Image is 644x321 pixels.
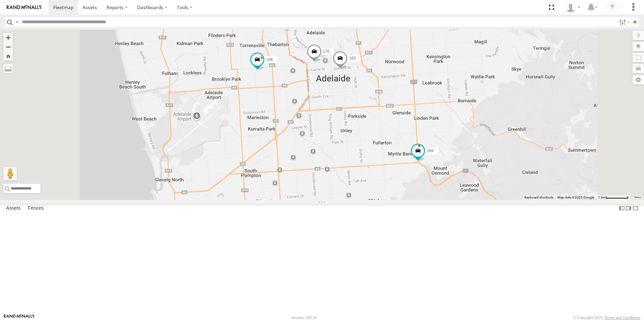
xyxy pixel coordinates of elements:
[266,57,273,62] span: 166
[596,195,631,200] button: Map Scale: 1 km per 64 pixels
[3,33,13,42] button: Zoom in
[557,195,594,199] span: Map data ©2025 Google
[618,204,625,213] label: Dock Summary Table to the Left
[3,167,17,180] button: Drag Pegman onto the map to open Street View
[323,49,330,54] span: 176
[3,51,13,61] button: Zoom Home
[3,64,13,73] label: Measure
[573,316,640,320] div: © Copyright 2025 -
[25,204,47,213] label: Fences
[634,196,641,199] a: Terms (opens in new tab)
[524,195,553,200] button: Keyboard shortcuts
[605,316,640,320] a: Terms and Conditions
[349,56,356,61] span: 165
[7,5,42,10] img: rand-logo.svg
[607,2,617,13] i: ?
[14,17,20,27] label: Search Query
[616,17,631,27] label: Search Filter Options
[633,75,644,84] label: Map Settings
[3,204,24,213] label: Assets
[291,316,317,320] div: Version: 306.00
[598,195,606,199] span: 1 km
[4,314,35,321] a: Visit our Website
[632,204,639,213] label: Hide Summary Table
[3,42,13,51] button: Zoom out
[625,204,632,213] label: Dock Summary Table to the Right
[563,2,583,12] div: Kellie Roberts
[427,148,433,153] span: 168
